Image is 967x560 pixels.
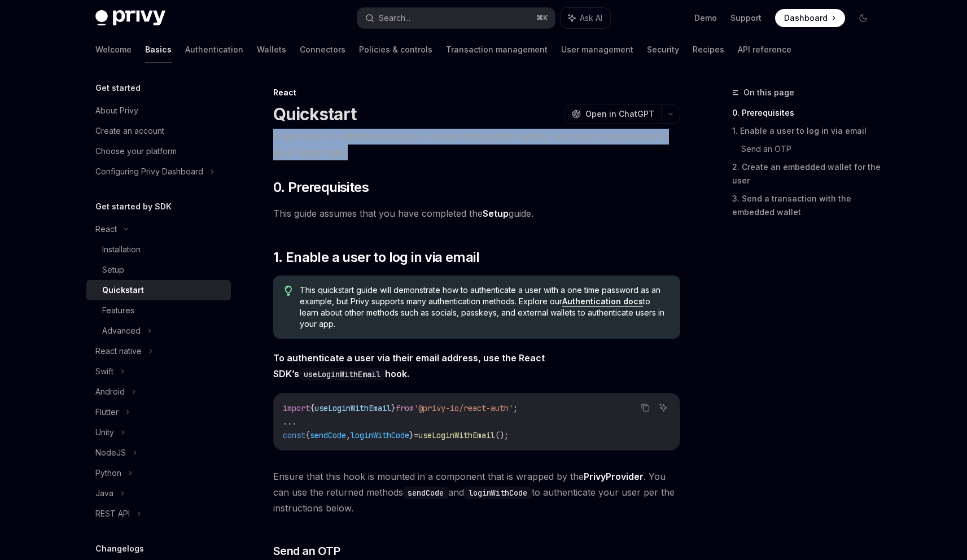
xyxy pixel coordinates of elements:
[565,104,661,124] button: Open in ChatGPT
[396,403,414,413] span: from
[273,178,369,196] span: 0. Prerequisites
[95,10,165,26] img: dark logo
[95,344,142,358] div: React native
[299,368,385,380] code: useLoginWithEmail
[95,36,132,63] a: Welcome
[95,405,119,419] div: Flutter
[784,12,828,24] span: Dashboard
[95,426,114,439] div: Unity
[585,108,654,120] span: Open in ChatGPT
[257,36,286,63] a: Wallets
[561,36,633,63] a: User management
[273,469,680,516] span: Ensure that this hook is mounted in a component that is wrapped by the . You can use the returned...
[86,260,231,280] a: Setup
[743,86,794,99] span: On this page
[95,165,203,178] div: Configuring Privy Dashboard
[95,81,141,95] h5: Get started
[273,248,479,266] span: 1. Enable a user to log in via email
[285,286,292,296] svg: Tip
[95,222,117,236] div: React
[95,200,172,213] h5: Get started by SDK
[357,8,555,28] button: Search...⌘K
[314,403,391,413] span: useLoginWithEmail
[283,417,296,427] span: ...
[273,104,357,124] h1: Quickstart
[86,100,231,121] a: About Privy
[310,430,346,440] span: sendCode
[95,365,113,378] div: Swift
[283,430,305,440] span: const
[495,430,509,440] span: ();
[95,385,125,399] div: Android
[95,542,144,555] h5: Changelogs
[273,205,680,221] span: This guide assumes that you have completed the guide.
[732,122,881,140] a: 1. Enable a user to log in via email
[300,285,668,330] span: This quickstart guide will demonstrate how to authenticate a user with a one time password as an ...
[145,36,172,63] a: Basics
[273,87,680,98] div: React
[185,36,243,63] a: Authentication
[346,430,351,440] span: ,
[95,124,164,138] div: Create an account
[305,430,310,440] span: {
[738,36,791,63] a: API reference
[310,403,314,413] span: {
[414,430,418,440] span: =
[562,296,643,307] a: Authentication docs
[359,36,432,63] a: Policies & controls
[102,243,141,256] div: Installation
[86,239,231,260] a: Installation
[694,12,717,24] a: Demo
[584,471,644,483] a: PrivyProvider
[775,9,845,27] a: Dashboard
[273,129,680,160] p: Learn how to authenticate users, create embedded wallets, and send transactions in your React app
[102,324,141,338] div: Advanced
[102,263,124,277] div: Setup
[379,11,410,25] div: Search...
[273,543,340,559] span: Send an OTP
[854,9,872,27] button: Toggle dark mode
[86,121,231,141] a: Create an account
[580,12,602,24] span: Ask AI
[732,190,881,221] a: 3. Send a transaction with the embedded wallet
[693,36,724,63] a: Recipes
[95,446,126,460] div: NodeJS
[446,36,548,63] a: Transaction management
[300,36,345,63] a: Connectors
[464,487,532,499] code: loginWithCode
[95,104,138,117] div: About Privy
[86,141,231,161] a: Choose your platform
[647,36,679,63] a: Security
[483,208,509,220] a: Setup
[102,304,134,317] div: Features
[102,283,144,297] div: Quickstart
[414,403,513,413] span: '@privy-io/react-auth'
[351,430,409,440] span: loginWithCode
[95,145,177,158] div: Choose your platform
[273,352,545,379] strong: To authenticate a user via their email address, use the React SDK’s hook.
[732,158,881,190] a: 2. Create an embedded wallet for the user
[95,466,121,480] div: Python
[391,403,396,413] span: }
[732,104,881,122] a: 0. Prerequisites
[86,300,231,321] a: Features
[418,430,495,440] span: useLoginWithEmail
[283,403,310,413] span: import
[95,507,130,520] div: REST API
[730,12,762,24] a: Support
[741,140,881,158] a: Send an OTP
[561,8,610,28] button: Ask AI
[86,280,231,300] a: Quickstart
[95,487,113,500] div: Java
[638,400,653,415] button: Copy the contents from the code block
[513,403,518,413] span: ;
[403,487,448,499] code: sendCode
[536,14,548,23] span: ⌘ K
[409,430,414,440] span: }
[656,400,671,415] button: Ask AI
